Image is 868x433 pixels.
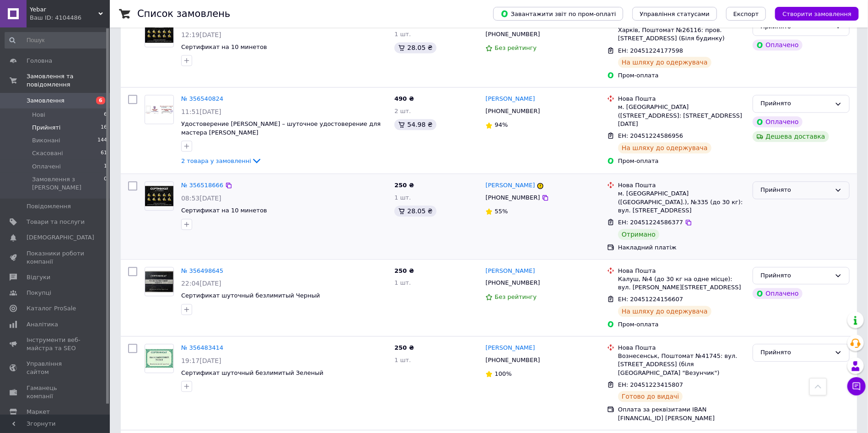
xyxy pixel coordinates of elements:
span: 2 шт. [394,108,411,114]
span: Інструменти веб-майстра та SEO [27,336,85,352]
div: Ваш ID: 4104486 [30,14,110,22]
button: Створити замовлення [775,7,859,21]
div: 54.98 ₴ [394,119,436,130]
span: 250 ₴ [394,344,414,351]
div: [PHONE_NUMBER] [484,277,542,289]
span: Створити замовлення [782,11,852,17]
div: Прийнято [760,185,831,195]
div: На шляху до одержувача [618,142,712,153]
span: Без рейтингу [495,293,537,300]
img: Фото товару [145,271,173,292]
a: № 356540824 [181,95,223,102]
span: 12:19[DATE] [181,31,221,38]
img: Фото товару [145,186,173,206]
a: № 356498645 [181,267,223,274]
span: Управління сайтом [27,360,85,376]
img: Фото товару [145,105,173,114]
div: Оплачено [753,116,802,127]
span: ЕН: 20451223415807 [618,381,683,388]
span: Замовлення [27,97,65,105]
div: [PHONE_NUMBER] [484,192,542,204]
span: Прийняті [32,124,60,132]
span: 16 [101,124,107,132]
div: м. [GEOGRAPHIC_DATA] ([STREET_ADDRESS]: [STREET_ADDRESS][DATE] [618,103,746,128]
a: Фото товару [145,18,174,47]
img: Фото товару [145,349,173,368]
div: Прийнято [760,99,831,108]
a: Удостоверение [PERSON_NAME] – шуточное удостоверение для мастера [PERSON_NAME] [181,120,381,136]
span: 6 [104,111,107,119]
button: Управління статусами [632,7,717,21]
span: 08:53[DATE] [181,195,221,202]
span: Покупці [27,289,51,297]
a: [PERSON_NAME] [485,267,535,276]
span: ЕН: 20451224177598 [618,47,683,54]
span: 19:17[DATE] [181,357,221,364]
div: Оплачено [753,39,802,50]
span: 11:51[DATE] [181,108,221,115]
div: 28.05 ₴ [394,206,436,216]
div: На шляху до одержувача [618,306,712,317]
span: Показники роботи компанії [27,249,85,266]
a: Фото товару [145,344,174,373]
div: [PHONE_NUMBER] [484,354,542,366]
span: Маркет [27,408,50,416]
span: 100% [495,370,512,377]
span: Замовлення та повідомлення [27,72,110,89]
a: 2 товара у замовленні [181,157,262,164]
h1: Список замовлень [137,8,230,19]
span: Товари та послуги [27,218,85,226]
span: 250 ₴ [394,267,414,274]
a: Створити замовлення [766,10,859,17]
img: Фото товару [145,22,173,43]
div: Дешева доставка [753,131,829,142]
div: Отримано [618,229,659,240]
div: Вознесенськ, Поштомат №41745: вул. [STREET_ADDRESS] (біля [GEOGRAPHIC_DATA] "Везунчик") [618,352,746,377]
a: [PERSON_NAME] [485,95,535,103]
span: Yebar [30,5,98,14]
a: Сертификат на 10 минетов [181,43,267,50]
span: Замовлення з [PERSON_NAME] [32,175,104,192]
div: [PHONE_NUMBER] [484,105,542,117]
div: Нова Пошта [618,344,746,352]
span: 1 шт. [394,357,411,363]
span: 2 товара у замовленні [181,157,251,164]
span: Скасовані [32,149,63,157]
div: м. [GEOGRAPHIC_DATA] ([GEOGRAPHIC_DATA].), №335 (до 30 кг): вул. [STREET_ADDRESS] [618,189,746,215]
span: 1 шт. [394,31,411,38]
div: Пром-оплата [618,71,746,80]
a: Фото товару [145,267,174,296]
span: 144 [97,136,107,145]
span: 55% [495,208,508,215]
div: Готово до видачі [618,391,683,402]
span: 94% [495,121,508,128]
span: Аналітика [27,320,58,329]
div: Харків, Поштомат №26116: пров. [STREET_ADDRESS] (Біля будинку) [618,26,746,43]
div: Пром-оплата [618,157,746,165]
a: Сертификат шуточный безлимитый Зеленый [181,369,323,376]
a: [PERSON_NAME] [485,344,535,352]
span: Експорт [733,11,759,17]
input: Пошук [5,32,108,49]
a: Фото товару [145,181,174,211]
a: Сертификат на 10 минетов [181,207,267,214]
span: Головна [27,57,52,65]
div: [PHONE_NUMBER] [484,28,542,40]
div: 28.05 ₴ [394,42,436,53]
span: Нові [32,111,45,119]
span: Завантажити звіт по пром-оплаті [501,10,616,18]
a: № 356483414 [181,344,223,351]
div: Нова Пошта [618,267,746,275]
span: 6 [96,97,105,104]
a: Сертификат шуточный безлимитый Черный [181,292,320,299]
span: 0 [104,175,107,192]
span: Виконані [32,136,60,145]
span: Відгуки [27,273,50,281]
a: [PERSON_NAME] [485,181,535,190]
button: Завантажити звіт по пром-оплаті [493,7,623,21]
a: Фото товару [145,95,174,124]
